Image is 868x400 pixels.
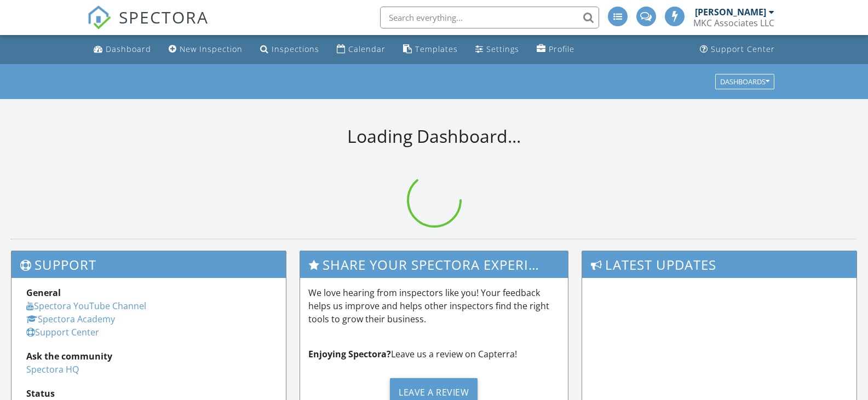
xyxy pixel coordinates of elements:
[486,44,519,54] div: Settings
[308,286,560,326] p: We love hearing from inspectors like you! Your feedback helps us improve and helps other inspecto...
[693,18,774,28] div: MKC Associates LLC
[532,39,579,60] a: Profile
[26,363,79,375] a: Spectora HQ
[471,39,524,60] a: Settings
[549,44,574,54] div: Profile
[720,78,769,85] div: Dashboards
[711,44,775,54] div: Support Center
[89,39,156,60] a: Dashboard
[308,348,391,360] strong: Enjoying Spectora?
[308,347,560,361] p: Leave us a review on Capterra!
[415,44,458,54] div: Templates
[348,44,386,54] div: Calendar
[26,326,99,338] a: Support Center
[715,74,774,89] button: Dashboards
[26,350,271,363] div: Ask the community
[106,44,151,54] div: Dashboard
[119,5,209,28] span: SPECTORA
[26,300,146,312] a: Spectora YouTube Channel
[26,313,115,325] a: Spectora Academy
[695,39,779,60] a: Support Center
[12,251,286,278] h3: Support
[300,251,568,278] h3: Share Your Spectora Experience
[582,251,856,278] h3: Latest Updates
[26,287,61,299] strong: General
[87,15,209,38] a: SPECTORA
[272,44,319,54] div: Inspections
[26,387,271,400] div: Status
[256,39,324,60] a: Inspections
[180,44,243,54] div: New Inspection
[87,5,111,30] img: The Best Home Inspection Software - Spectora
[164,39,247,60] a: New Inspection
[332,39,390,60] a: Calendar
[380,7,599,28] input: Search everything...
[695,7,766,18] div: [PERSON_NAME]
[399,39,462,60] a: Templates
